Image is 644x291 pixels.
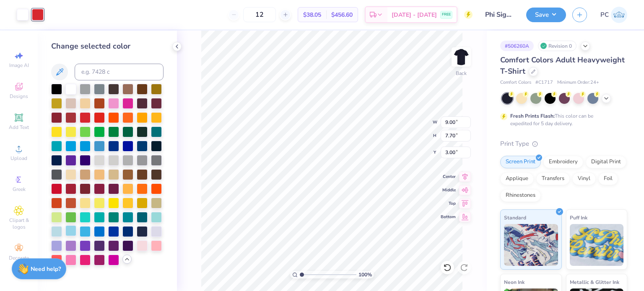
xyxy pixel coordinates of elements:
[75,64,164,80] input: e.g. 7428 c
[500,79,531,86] span: Comfort Colors
[557,79,599,86] span: Minimum Order: 24 +
[479,6,520,23] input: Untitled Design
[9,255,29,261] span: Decorate
[31,265,61,273] strong: Need help?
[500,55,625,76] span: Comfort Colors Adult Heavyweight T-Shirt
[358,271,372,278] span: 100 %
[504,213,526,222] span: Standard
[510,112,613,127] div: This color can be expedited for 5 day delivery.
[9,62,29,69] span: Image AI
[453,49,470,65] img: Back
[600,7,627,23] a: PC
[441,187,456,193] span: Middle
[10,93,28,100] span: Designs
[9,124,29,131] span: Add Text
[535,79,553,86] span: # C1717
[441,174,456,180] span: Center
[500,41,534,51] div: # 506260A
[441,214,456,220] span: Bottom
[10,155,27,162] span: Upload
[570,213,587,222] span: Puff Ink
[500,139,627,149] div: Print Type
[500,173,534,185] div: Applique
[441,201,456,206] span: Top
[303,10,321,19] span: $38.05
[243,7,276,22] input: – –
[526,8,566,22] button: Save
[586,156,626,168] div: Digital Print
[598,173,618,185] div: Foil
[570,278,619,286] span: Metallic & Glitter Ink
[456,70,467,77] div: Back
[13,186,26,193] span: Greek
[504,224,558,266] img: Standard
[500,189,541,202] div: Rhinestones
[611,7,627,23] img: Priyanka Choudhary
[510,113,555,119] strong: Fresh Prints Flash:
[572,173,596,185] div: Vinyl
[536,173,570,185] div: Transfers
[4,217,34,230] span: Clipart & logos
[538,41,576,51] div: Revision 0
[504,278,525,286] span: Neon Ink
[570,224,624,266] img: Puff Ink
[442,12,451,18] span: FREE
[543,156,583,168] div: Embroidery
[51,41,164,52] div: Change selected color
[600,10,609,20] span: PC
[331,10,353,19] span: $456.60
[392,10,437,19] span: [DATE] - [DATE]
[500,156,541,168] div: Screen Print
